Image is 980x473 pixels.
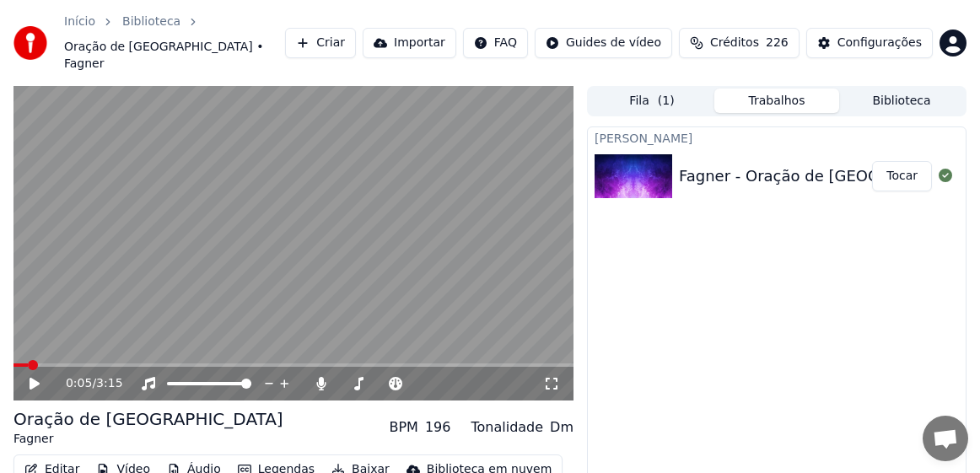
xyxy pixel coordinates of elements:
span: ( 1 ) [658,93,675,110]
button: Configurações [806,28,933,58]
span: Oração de [GEOGRAPHIC_DATA] • Fagner [64,39,285,73]
div: [PERSON_NAME] [588,127,966,148]
div: Dm [550,417,573,438]
div: Fagner [13,431,283,448]
button: Trabalhos [714,89,839,113]
span: 3:15 [96,375,122,392]
span: Créditos [710,35,759,51]
a: Biblioteca [122,13,180,30]
button: Importar [363,28,456,58]
button: Biblioteca [839,89,964,113]
nav: breadcrumb [64,13,285,73]
div: BPM [389,417,417,438]
button: Fila [590,89,714,113]
img: youka [13,26,47,60]
div: Tonalidade [471,417,543,438]
div: / [66,375,106,392]
div: Oração de [GEOGRAPHIC_DATA] [13,407,283,431]
span: 226 [766,35,789,51]
span: 0:05 [66,375,92,392]
button: Criar [285,28,356,58]
button: Guides de vídeo [535,28,672,58]
div: Configurações [837,35,922,51]
button: Créditos226 [679,28,800,58]
button: Tocar [872,161,932,191]
a: Início [64,13,95,30]
button: FAQ [463,28,528,58]
a: Bate-papo aberto [923,416,968,461]
div: 196 [425,417,451,438]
